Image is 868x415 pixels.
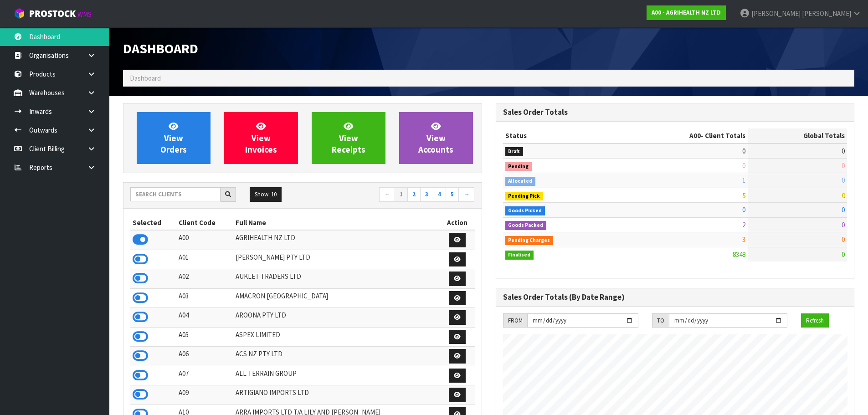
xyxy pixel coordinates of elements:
span: 8348 [733,250,745,259]
th: Status [503,128,617,143]
a: 1 [395,187,408,202]
span: 1 [742,176,745,184]
td: A03 [176,288,234,308]
td: [PERSON_NAME] PTY LTD [233,250,440,269]
th: Global Totals [748,128,847,143]
span: 0 [842,250,845,259]
a: → [458,187,474,202]
a: ViewInvoices [224,112,298,164]
span: Dashboard [123,40,198,57]
span: View Receipts [332,121,365,155]
td: AUKLET TRADERS LTD [233,269,440,289]
span: 0 [842,161,845,170]
span: Allocated [505,177,536,186]
span: [PERSON_NAME] [751,9,801,18]
span: Pending Charges [505,236,554,245]
span: View Invoices [245,121,277,155]
span: Pending [505,162,532,171]
span: A00 [689,131,701,140]
a: A00 - AGRIHEALTH NZ LTD [647,5,726,20]
td: ALL TERRAIN GROUP [233,366,440,385]
a: 2 [407,187,421,202]
a: 3 [420,187,433,202]
span: ProStock [29,8,76,20]
td: A09 [176,385,234,405]
nav: Page navigation [309,187,475,203]
h3: Sales Order Totals [503,108,847,117]
span: 0 [742,147,745,155]
a: ViewAccounts [399,112,473,164]
span: 0 [842,205,845,214]
td: ARTIGIANO IMPORTS LTD [233,385,440,405]
td: A05 [176,327,234,347]
td: A01 [176,250,234,269]
button: Refresh [801,313,829,328]
input: Search clients [130,187,221,201]
small: WMS [77,10,92,19]
span: Pending Pick [505,192,544,201]
th: Selected [130,215,176,230]
span: 0 [842,147,845,155]
th: Client Code [176,215,234,230]
span: 0 [742,161,745,170]
span: [PERSON_NAME] [802,9,851,18]
span: Dashboard [130,74,161,82]
div: TO [652,313,669,328]
th: Action [440,215,475,230]
strong: A00 - AGRIHEALTH NZ LTD [652,9,721,16]
a: ViewOrders [137,112,211,164]
th: Full Name [233,215,440,230]
td: AROONA PTY LTD [233,308,440,328]
td: A02 [176,269,234,289]
th: - Client Totals [616,128,748,143]
span: Draft [505,147,524,156]
span: View Accounts [418,121,453,155]
h3: Sales Order Totals (By Date Range) [503,293,847,302]
span: 0 [842,235,845,244]
span: 5 [742,191,745,200]
td: A04 [176,308,234,328]
a: 5 [446,187,459,202]
span: 0 [842,220,845,229]
a: ← [379,187,395,202]
img: cube-alt.png [14,8,25,19]
span: 2 [742,220,745,229]
span: Finalised [505,251,534,260]
button: Show: 10 [250,187,282,202]
span: Goods Picked [505,206,545,215]
span: 3 [742,235,745,244]
td: AGRIHEALTH NZ LTD [233,230,440,250]
a: ViewReceipts [312,112,385,164]
td: AMACRON [GEOGRAPHIC_DATA] [233,288,440,308]
td: ACS NZ PTY LTD [233,347,440,366]
td: A00 [176,230,234,250]
a: 4 [433,187,446,202]
span: 0 [842,176,845,184]
td: A07 [176,366,234,385]
span: View Orders [160,121,187,155]
div: FROM [503,313,527,328]
td: ASPEX LIMITED [233,327,440,347]
td: A06 [176,347,234,366]
span: 0 [842,191,845,200]
span: Goods Packed [505,221,547,230]
span: 0 [742,205,745,214]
